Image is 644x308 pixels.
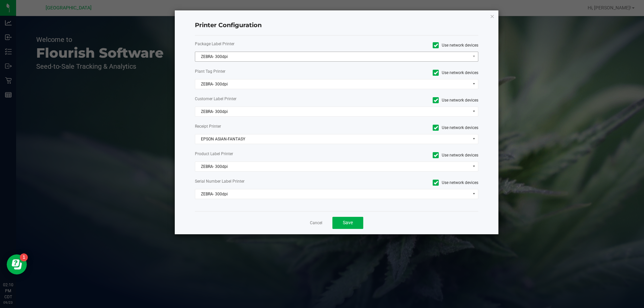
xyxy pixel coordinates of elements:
[195,68,332,74] label: Plant Tag Printer
[195,96,332,102] label: Customer Label Printer
[332,217,363,229] button: Save
[343,220,353,225] span: Save
[342,97,479,103] label: Use network devices
[342,125,479,131] label: Use network devices
[195,107,470,116] span: ZEBRA- 300dpi
[195,178,332,184] label: Serial Number Label Printer
[20,253,28,261] iframe: Resource center unread badge
[342,180,479,186] label: Use network devices
[310,220,322,226] a: Cancel
[342,70,479,76] label: Use network devices
[195,134,470,144] span: EPSON ASIAN-FANTASY
[195,123,332,129] label: Receipt Printer
[195,41,332,47] label: Package Label Printer
[195,52,470,61] span: ZEBRA- 300dpi
[195,189,470,199] span: ZEBRA- 300dpi
[195,79,470,89] span: ZEBRA- 300dpi
[342,152,479,158] label: Use network devices
[195,162,470,171] span: ZEBRA- 300dpi
[195,151,332,157] label: Product Label Printer
[342,42,479,48] label: Use network devices
[195,21,479,30] h4: Printer Configuration
[7,254,27,274] iframe: Resource center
